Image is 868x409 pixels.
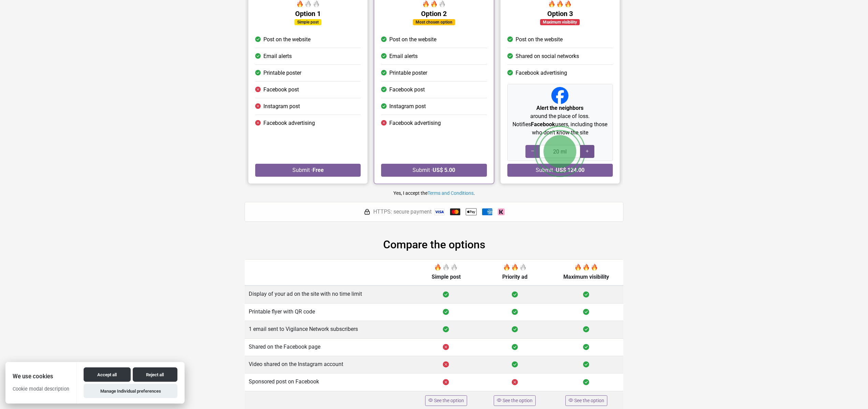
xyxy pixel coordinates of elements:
[245,374,411,391] td: Sponsored post on Facebook
[389,119,441,127] span: Facebook advertising
[531,121,555,128] strong: Facebook
[516,52,579,60] span: Shared on social networks
[245,338,411,356] td: Shared on the Facebook page
[389,69,427,77] span: Printable poster
[510,120,610,137] p: Notifies users, including those who don’t know the site
[245,286,411,303] td: Display of your ad on the site with no time limit
[255,164,361,177] button: Submit ·Free
[502,274,527,280] span: Priority ad
[84,367,130,382] button: Accept all
[434,208,445,215] img: Visa
[263,52,292,60] span: Email alerts
[255,10,361,18] h5: Option 1
[364,208,371,215] img: HTTPS: secure payment
[510,104,610,120] p: around the place of loss.
[263,86,299,94] span: Facebook post
[482,208,492,215] img: American Express
[498,208,505,215] img: Klarna
[507,10,613,18] h5: Option 3
[245,303,411,321] td: Printable flyer with QR code
[428,190,474,196] a: Terms and Conditions
[381,10,487,18] h5: Option 2
[313,167,324,173] strong: Free
[245,356,411,373] td: Video shared on the Instagram account
[516,35,563,44] span: Post on the website
[516,69,567,77] span: Facebook advertising
[574,398,604,403] span: See the option
[373,208,432,216] span: HTTPS: secure payment
[389,102,426,111] span: Instagram post
[433,167,455,173] strong: US$ 5.00
[5,373,76,380] h2: We use cookies
[507,164,613,177] button: Submit ·US$ 124.00
[389,86,425,94] span: Facebook post
[263,69,301,77] span: Printable poster
[536,105,583,111] strong: Alert the neighbors
[133,367,177,382] button: Reject all
[540,19,580,25] div: Maximum visibility
[413,19,455,25] div: Most chosen option
[245,321,411,338] td: 1 email sent to Vigilance Network subscribers
[381,164,487,177] button: Submit ·US$ 5.00
[263,119,315,127] span: Facebook advertising
[389,52,418,60] span: Email alerts
[551,87,568,104] img: Facebook
[263,102,300,111] span: Instagram post
[393,190,475,196] small: Yes, I accept the .
[450,208,460,215] img: Mastercard
[466,206,477,217] img: Apple Pay
[503,398,533,403] span: See the option
[563,274,609,280] span: Maximum visibility
[263,35,310,44] span: Post on the website
[389,35,436,44] span: Post on the website
[434,398,464,403] span: See the option
[294,19,321,25] div: Simple post
[84,384,177,398] button: Manage Individual preferences
[5,385,76,398] p: Cookie modal description
[432,274,461,280] span: Simple post
[245,238,623,251] h2: Compare the options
